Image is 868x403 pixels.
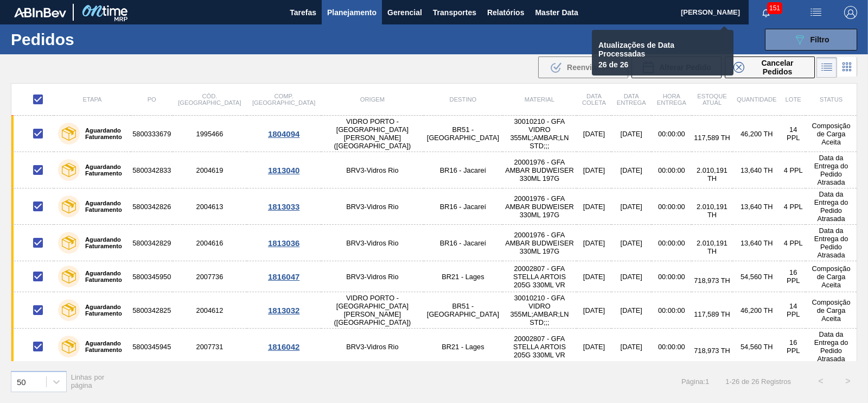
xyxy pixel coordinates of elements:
h1: Pedidos [11,33,168,46]
div: 1813040 [248,166,320,175]
td: 4 PPL [781,188,806,225]
td: 16 PPL [781,261,806,292]
span: 2.010,191 TH [697,166,727,182]
span: 2.010,191 TH [697,239,727,255]
td: 1995466 [173,116,246,152]
span: Transportes [433,6,476,19]
td: 54,560 TH [732,261,781,292]
span: Origem [360,96,385,103]
td: 00:00:00 [652,292,692,329]
td: 14 PPL [781,292,806,329]
td: BRV3-Vidros Rio [321,225,424,261]
div: Reenviar SAP [538,56,628,78]
td: BR21 - Lages [424,329,502,365]
td: 5800345945 [131,329,173,365]
span: Hora Entrega [657,93,686,106]
td: [DATE] [611,292,652,329]
td: BRV3-Vidros Rio [321,261,424,292]
img: userActions [809,6,822,19]
td: [DATE] [577,261,611,292]
td: 20001976 - GFA AMBAR BUDWEISER 330ML 197G [502,188,577,225]
td: 00:00:00 [652,188,692,225]
a: Aguardando Faturamento58003459502007736BRV3-Vidros RioBR21 - Lages20002807 - GFA STELLA ARTOIS 20... [11,261,857,292]
td: 5800342829 [131,225,173,261]
td: [DATE] [577,225,611,261]
td: [DATE] [577,116,611,152]
td: 16 PPL [781,329,806,365]
a: Aguardando Faturamento58003428262004613BRV3-Vidros RioBR16 - Jacareí20001976 - GFA AMBAR BUDWEISE... [11,188,857,225]
span: Planejamento [327,6,376,19]
div: Cancelar Pedidos em Massa [725,56,815,78]
div: 1816047 [248,272,320,281]
span: Destino [450,96,477,103]
td: 13,640 TH [732,152,781,188]
div: 1813036 [248,238,320,248]
td: 5800333679 [131,116,173,152]
td: 5800342825 [131,292,173,329]
span: Status [820,96,843,103]
div: Visão em Cards [837,57,857,78]
span: 1 - 26 de 26 Registros [725,377,791,386]
p: Atualizações de Data Processadas [598,41,713,58]
a: Aguardando Faturamento58003428332004619BRV3-Vidros RioBR16 - Jacareí20001976 - GFA AMBAR BUDWEISE... [11,152,857,188]
span: Tarefas [290,6,316,19]
label: Aguardando Faturamento [80,163,126,177]
td: Composição de Carga Aceita [806,261,857,292]
td: 4 PPL [781,152,806,188]
span: Relatórios [487,6,524,19]
td: 20002807 - GFA STELLA ARTOIS 205G 330ML VR [502,261,577,292]
a: Aguardando Faturamento58003428292004616BRV3-Vidros RioBR16 - Jacareí20001976 - GFA AMBAR BUDWEISE... [11,225,857,261]
td: 46,200 TH [732,116,781,152]
div: 1816042 [248,342,320,351]
label: Aguardando Faturamento [80,340,126,353]
td: [DATE] [611,225,652,261]
span: Lote [786,96,801,103]
td: 2004619 [173,152,246,188]
td: Data da Entrega do Pedido Atrasada [806,152,857,188]
td: 00:00:00 [652,225,692,261]
span: Reenviar SAP [567,63,617,72]
td: 4 PPL [781,225,806,261]
td: 00:00:00 [652,116,692,152]
td: [DATE] [611,116,652,152]
span: Quantidade [737,96,776,103]
td: 5800342826 [131,188,173,225]
div: 50 [17,377,26,386]
a: Aguardando Faturamento58003428252004612VIDRO PORTO - [GEOGRAPHIC_DATA][PERSON_NAME] ([GEOGRAPHIC_... [11,292,857,329]
td: [DATE] [577,329,611,365]
td: 20001976 - GFA AMBAR BUDWEISER 330ML 197G [502,225,577,261]
a: Aguardando Faturamento58003459452007731BRV3-Vidros RioBR21 - Lages20002807 - GFA STELLA ARTOIS 20... [11,329,857,365]
td: BRV3-Vidros Rio [321,329,424,365]
span: 718,973 TH [694,347,730,355]
td: Data da Entrega do Pedido Atrasada [806,225,857,261]
td: 30010210 - GFA VIDRO 355ML;AMBAR;LN STD;;; [502,292,577,329]
td: Data da Entrega do Pedido Atrasada [806,188,857,225]
td: 5800345950 [131,261,173,292]
img: TNhmsLtSVTkK8tSr43FrP2fwEKptu5GPRR3wAAAABJRU5ErkJggg== [14,8,66,17]
td: [DATE] [577,152,611,188]
td: BRV3-Vidros Rio [321,188,424,225]
td: BR51 - [GEOGRAPHIC_DATA] [424,292,502,329]
td: 46,200 TH [732,292,781,329]
span: Filtro [810,35,829,44]
td: 30010210 - GFA VIDRO 355ML;AMBAR;LN STD;;; [502,116,577,152]
td: [DATE] [611,188,652,225]
td: [DATE] [611,329,652,365]
label: Aguardando Faturamento [80,304,126,317]
td: BR16 - Jacareí [424,225,502,261]
button: Notificações [749,5,783,20]
label: Aguardando Faturamento [80,236,126,249]
button: < [807,368,834,395]
span: Data entrega [617,93,646,106]
td: 2007731 [173,329,246,365]
td: 5800342833 [131,152,173,188]
td: 00:00:00 [652,329,692,365]
td: [DATE] [577,292,611,329]
span: Comp. [GEOGRAPHIC_DATA] [252,93,315,106]
span: Etapa [83,96,102,103]
div: 1813032 [248,306,320,315]
td: 14 PPL [781,116,806,152]
td: BR51 - [GEOGRAPHIC_DATA] [424,116,502,152]
td: BR16 - Jacareí [424,188,502,225]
